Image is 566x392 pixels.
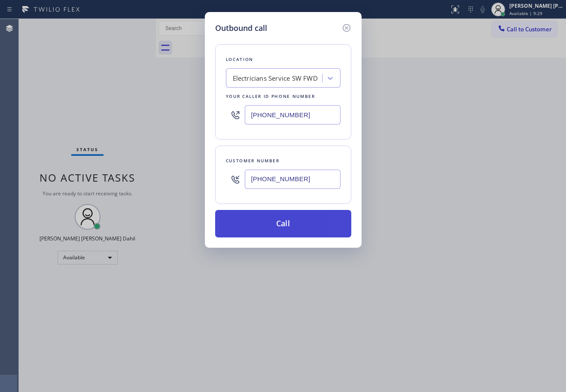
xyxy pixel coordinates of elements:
[226,55,341,64] div: Location
[215,210,351,237] button: Call
[233,73,318,83] div: Electricians Service SW FWD
[226,156,341,165] div: Customer number
[215,22,267,34] h5: Outbound call
[226,92,341,101] div: Your caller id phone number
[245,170,341,189] input: (123) 456-7890
[245,105,341,125] input: (123) 456-7890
